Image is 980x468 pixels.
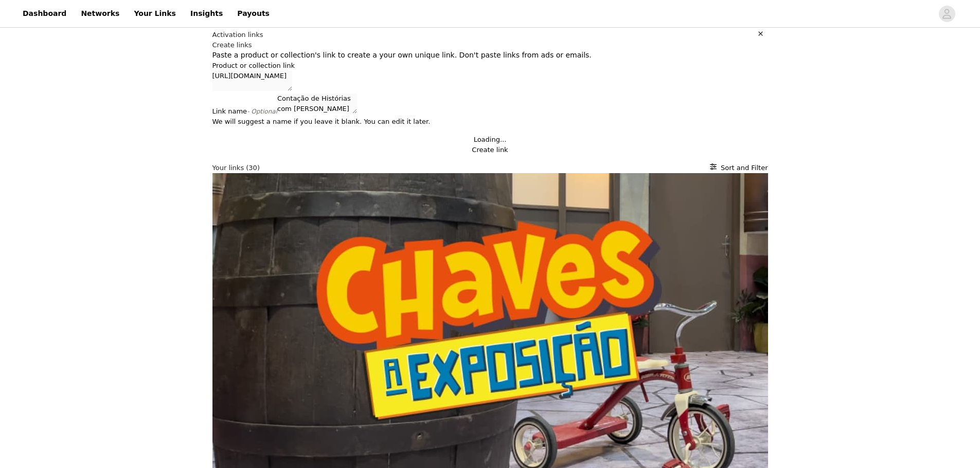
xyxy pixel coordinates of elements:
[75,2,126,25] a: Networks
[212,117,768,127] div: We will suggest a name if you leave it blank. You can edit it later.
[212,62,295,69] label: Product or collection link
[710,163,768,173] button: Sort and Filter
[231,2,276,25] a: Payouts
[212,30,263,40] h1: Activation links
[212,50,768,61] p: Paste a product or collection's link to create a your own unique link. Don't paste links from ads...
[212,40,768,50] h2: Create links
[212,71,292,91] textarea: [URL][DOMAIN_NAME]
[277,93,357,114] textarea: Contação de Histórias com [PERSON_NAME]
[212,107,278,115] label: Link name
[212,163,260,173] h2: Your links (30)
[472,146,508,154] span: Create link
[128,2,182,25] a: Your Links
[16,2,73,25] a: Dashboard
[942,6,952,22] div: avatar
[247,108,277,115] span: - Optional
[184,2,229,25] a: Insights
[212,135,768,155] button: Loading...Create link
[474,136,507,143] span: Loading...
